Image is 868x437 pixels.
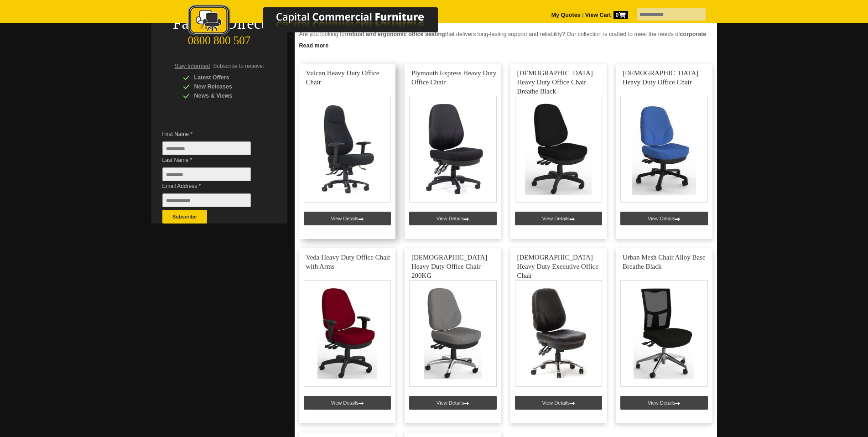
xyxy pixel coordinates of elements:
[162,210,207,224] button: Subscribe
[613,11,628,19] span: 0
[151,30,287,47] div: 0800 800 507
[162,193,251,207] input: Email Address *
[162,182,265,191] span: Email Address *
[213,63,264,69] span: Subscribe to receive:
[175,63,210,69] span: Stay Informed
[183,73,270,82] div: Latest Offers
[162,130,265,139] span: First Name *
[163,5,482,41] a: Capital Commercial Furniture Logo
[295,39,717,50] a: Click to read more
[162,167,251,181] input: Last Name *
[162,156,265,165] span: Last Name *
[162,141,251,155] input: First Name *
[299,30,712,57] p: Are you looking for that delivers long-lasting support and reliability? Our collection is crafted...
[183,82,270,91] div: New Releases
[151,17,287,30] div: Factory Direct
[583,12,628,18] a: View Cart0
[183,91,270,100] div: News & Views
[551,12,581,18] a: My Quotes
[163,5,482,38] img: Capital Commercial Furniture Logo
[585,12,628,18] strong: View Cart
